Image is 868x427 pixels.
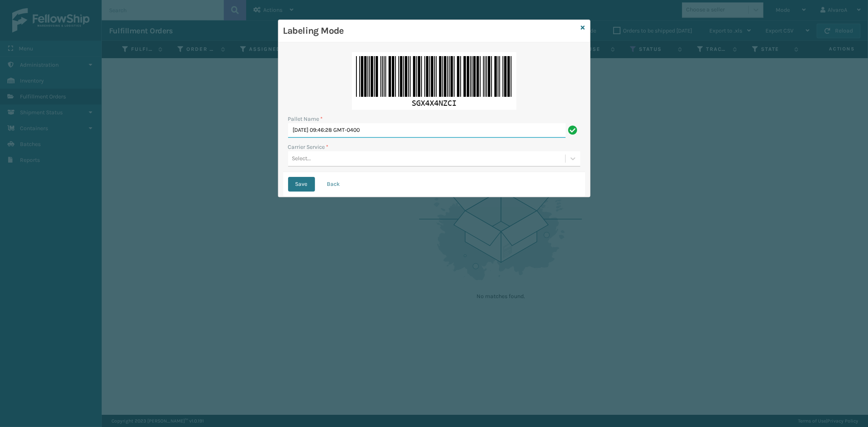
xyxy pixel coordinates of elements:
[320,177,348,192] button: Back
[288,115,323,123] label: Pallet Name
[283,25,578,37] h3: Labeling Mode
[352,52,516,110] img: lMVffAAAABklEQVQDAANog5ACsgbUAAAAAElFTkSuQmCC
[288,143,329,151] label: Carrier Service
[288,177,315,192] button: Save
[292,155,311,163] div: Select...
